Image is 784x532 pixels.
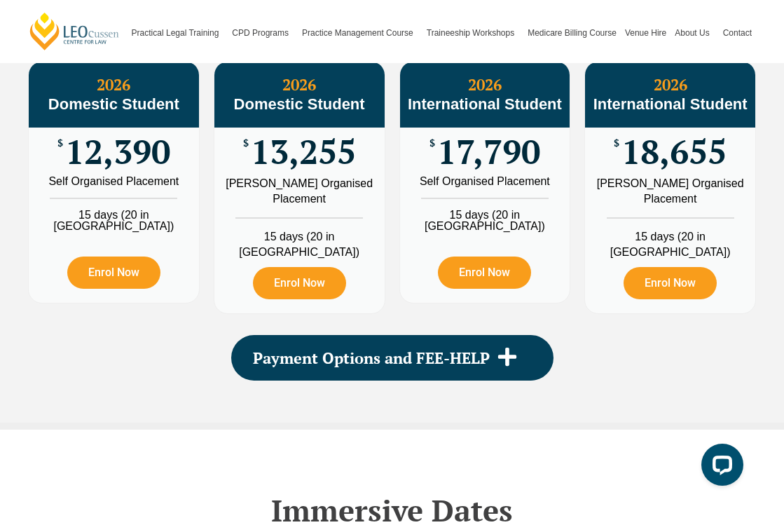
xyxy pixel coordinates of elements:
a: Practical Legal Training [128,3,228,63]
iframe: LiveChat chat widget [690,438,749,497]
span: Domestic Student [48,95,179,113]
a: CPD Programs [228,3,298,63]
a: Contact [719,3,756,63]
span: 12,390 [65,138,170,165]
h3: 2026 [585,76,755,114]
a: Enrol Now [253,267,346,299]
span: 17,790 [437,138,540,165]
a: Venue Hire [621,3,670,63]
span: $ [243,138,249,149]
a: Practice Management Course [298,3,422,63]
span: Domestic Student [234,95,365,113]
li: 15 days (20 in [GEOGRAPHIC_DATA]) [400,198,570,232]
a: Enrol Now [67,257,160,289]
span: $ [57,138,63,149]
a: Traineeship Workshops [422,3,523,63]
div: Self Organised Placement [39,176,188,187]
span: International Student [593,95,748,113]
h3: 2026 [29,76,199,114]
span: $ [429,138,435,149]
li: 15 days (20 in [GEOGRAPHIC_DATA]) [29,198,199,232]
li: 15 days (20 in [GEOGRAPHIC_DATA]) [585,217,755,260]
a: [PERSON_NAME] Centre for Law [28,11,121,51]
a: About Us [670,3,718,63]
div: [PERSON_NAME] Organised Placement [596,176,745,207]
a: Enrol Now [624,267,717,299]
span: 18,655 [621,138,727,165]
div: [PERSON_NAME] Organised Placement [225,176,374,207]
span: 13,255 [251,138,356,165]
h2: Immersive Dates [14,493,770,528]
span: International Student [408,95,562,113]
span: $ [614,138,619,149]
a: Medicare Billing Course [523,3,621,63]
h3: 2026 [214,76,385,114]
div: Self Organised Placement [411,176,560,187]
h3: 2026 [400,76,570,114]
li: 15 days (20 in [GEOGRAPHIC_DATA]) [214,217,385,260]
span: Payment Options and FEE-HELP [253,350,490,366]
a: Enrol Now [438,257,531,289]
